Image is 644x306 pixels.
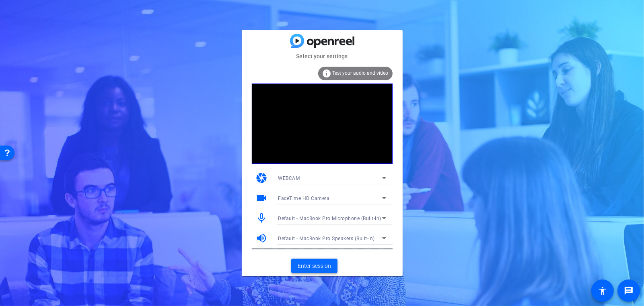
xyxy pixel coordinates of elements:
span: Default - MacBook Pro Microphone (Built-in) [278,216,382,221]
span: WEBCAM [278,175,300,181]
img: blue-gradient.svg [290,34,354,48]
mat-icon: info [322,69,332,78]
mat-card-subtitle: Select your settings [242,52,403,61]
span: Test your audio and video [333,70,389,76]
button: Enter session [291,259,337,273]
mat-icon: mic_none [256,212,268,224]
span: Default - MacBook Pro Speakers (Built-in) [278,236,375,241]
mat-icon: camera [256,172,268,184]
mat-icon: videocam [256,192,268,204]
span: Enter session [298,262,331,270]
mat-icon: accessibility [598,286,607,296]
span: FaceTime HD Camera [278,196,330,201]
mat-icon: volume_up [256,232,268,244]
mat-icon: message [624,286,634,296]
